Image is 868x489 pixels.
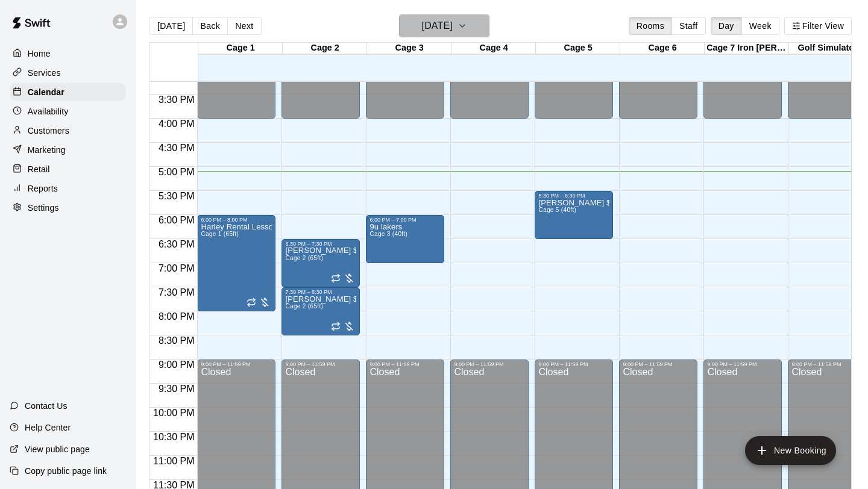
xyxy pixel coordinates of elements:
[192,17,228,35] button: Back
[331,273,341,283] span: Recurring event
[198,43,283,54] div: Cage 1
[536,43,620,54] div: Cage 5
[28,48,51,60] p: Home
[281,239,360,287] div: 6:30 PM – 7:30 PM: Kelly Lesson $20 due
[28,182,58,195] p: Reports
[399,14,489,37] button: [DATE]
[227,17,261,35] button: Next
[366,215,444,263] div: 6:00 PM – 7:00 PM: 9u lakers
[156,215,198,225] span: 6:00 PM
[10,64,126,82] a: Services
[370,217,441,223] div: 6:00 PM – 7:00 PM
[25,422,71,434] p: Help Center
[671,17,706,35] button: Staff
[285,241,356,247] div: 6:30 PM – 7:30 PM
[156,143,198,153] span: 4:30 PM
[28,105,69,117] p: Availability
[156,360,198,370] span: 9:00 PM
[150,432,197,442] span: 10:30 PM
[28,125,69,137] p: Customers
[156,335,198,346] span: 8:30 PM
[538,207,576,213] span: Cage 5 (40ft)
[711,17,742,35] button: Day
[201,231,239,237] span: Cage 1 (65ft)
[741,17,779,35] button: Week
[538,193,609,199] div: 5:30 PM – 6:30 PM
[28,86,64,98] p: Calendar
[10,199,126,217] a: Settings
[283,43,367,54] div: Cage 2
[156,239,198,249] span: 6:30 PM
[28,202,59,214] p: Settings
[370,361,441,367] div: 9:00 PM – 11:59 PM
[285,303,323,310] span: Cage 2 (65ft)
[285,289,356,295] div: 7:30 PM – 8:30 PM
[422,17,453,34] h6: [DATE]
[285,361,356,367] div: 9:00 PM – 11:59 PM
[10,179,126,198] a: Reports
[156,95,198,105] span: 3:30 PM
[10,45,126,63] a: Home
[707,361,778,367] div: 9:00 PM – 11:59 PM
[28,163,50,175] p: Retail
[156,384,198,394] span: 9:30 PM
[367,43,451,54] div: Cage 3
[281,287,360,335] div: 7:30 PM – 8:30 PM: Kelly Lesson $20 due
[745,436,836,465] button: add
[150,456,197,466] span: 11:00 PM
[156,263,198,273] span: 7:00 PM
[156,119,198,129] span: 4:00 PM
[28,67,61,79] p: Services
[535,191,613,239] div: 5:30 PM – 6:30 PM: ivan lesson $20 due
[370,231,407,237] span: Cage 3 (40ft)
[10,141,126,159] a: Marketing
[10,102,126,120] a: Availability
[247,297,256,307] span: Recurring event
[25,400,68,412] p: Contact Us
[156,167,198,177] span: 5:00 PM
[25,465,107,477] p: Copy public page link
[150,408,197,418] span: 10:00 PM
[156,191,198,201] span: 5:30 PM
[538,361,609,367] div: 9:00 PM – 11:59 PM
[10,83,126,101] a: Calendar
[25,443,90,455] p: View public page
[451,43,536,54] div: Cage 4
[629,17,672,35] button: Rooms
[10,160,126,178] a: Retail
[149,17,193,35] button: [DATE]
[705,43,789,54] div: Cage 7 Iron [PERSON_NAME]
[454,361,525,367] div: 9:00 PM – 11:59 PM
[201,217,272,223] div: 6:00 PM – 8:00 PM
[197,215,275,311] div: 6:00 PM – 8:00 PM: Harley Rental Lessons $20 due / $20 paid on Tuesday
[201,361,272,367] div: 9:00 PM – 11:59 PM
[156,287,198,297] span: 7:30 PM
[620,43,705,54] div: Cage 6
[28,144,66,156] p: Marketing
[156,311,198,322] span: 8:00 PM
[10,122,126,140] a: Customers
[791,361,863,367] div: 9:00 PM – 11:59 PM
[784,17,852,35] button: Filter View
[331,322,341,331] span: Recurring event
[623,361,694,367] div: 9:00 PM – 11:59 PM
[285,255,323,261] span: Cage 2 (65ft)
